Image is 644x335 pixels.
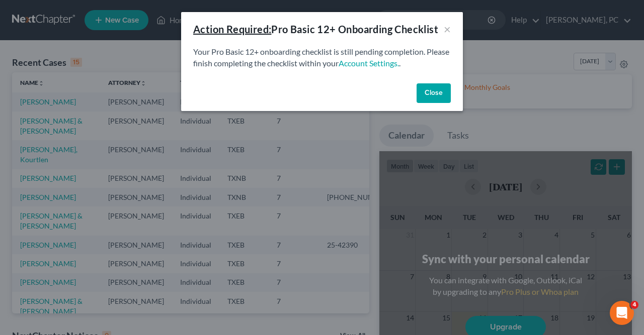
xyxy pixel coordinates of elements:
button: × [444,23,451,35]
u: Action Required: [193,23,271,35]
button: Close [417,83,451,103]
span: 4 [630,301,638,309]
iframe: Intercom live chat [610,301,634,325]
a: Account Settings. [339,58,399,68]
p: Your Pro Basic 12+ onboarding checklist is still pending completion. Please finish completing the... [193,46,451,69]
div: Pro Basic 12+ Onboarding Checklist [193,22,438,36]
